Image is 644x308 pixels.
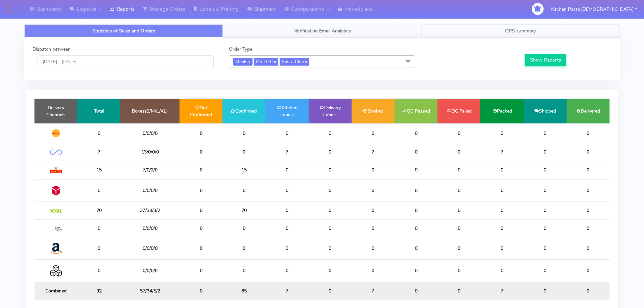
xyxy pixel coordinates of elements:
td: 0 [309,161,352,179]
span: Pasta Club [280,58,309,66]
td: 0 [309,219,352,237]
img: Amazon [50,242,62,254]
td: 13/0/0/0 [120,143,180,161]
td: 0 [567,260,610,282]
td: Booked [352,99,395,123]
td: 0 [395,237,437,259]
td: 0 [180,237,222,259]
td: 0 [352,202,395,219]
td: 0 [480,260,523,282]
td: 0 [524,179,567,202]
span: Notification Email Analytics [293,28,351,34]
td: 0 [395,202,437,219]
td: 0 [77,179,120,202]
td: 0 [480,219,523,237]
td: QC Passed [395,99,437,123]
td: 7 [352,143,395,161]
td: 0 [309,282,352,300]
td: 0 [180,202,222,219]
td: 0 [480,237,523,259]
td: Boxes(S/M/L/XL) [120,99,180,123]
td: 0 [265,237,308,259]
td: 0 [265,202,308,219]
td: 0 [265,260,308,282]
td: 0 [395,123,437,143]
td: 0 [480,202,523,219]
td: 0 [567,282,610,300]
td: Combined [34,282,77,300]
td: 0 [567,123,610,143]
ul: Tabs [24,24,620,38]
td: 0 [567,143,610,161]
td: 0 [524,202,567,219]
td: 0 [222,219,265,237]
td: Confirmed [222,99,265,123]
img: Collection [50,265,62,277]
td: 0 [567,219,610,237]
td: 0 [480,179,523,202]
td: 0 [180,179,222,202]
td: 0 [437,179,480,202]
button: Kitchen Pasta [DEMOGRAPHIC_DATA] [546,2,642,16]
td: 0 [395,260,437,282]
td: 0 [309,260,352,282]
td: 0 [567,179,610,202]
td: 0/0/0/0 [120,260,180,282]
td: 0 [437,237,480,259]
td: 0 [524,123,567,143]
a: x [304,58,307,65]
td: 0 [309,237,352,259]
td: 0 [180,282,222,300]
td: 0 [77,219,120,237]
td: 0 [309,202,352,219]
input: Pick the Daterange [38,55,214,68]
td: Total [77,99,120,123]
td: 0 [222,260,265,282]
td: 0 [395,143,437,161]
td: 57/34/5/2 [120,282,180,300]
td: Packed [480,99,523,123]
td: 0 [265,161,308,179]
td: 37/34/3/2 [120,202,180,219]
td: 7 [265,282,308,300]
td: 0 [309,143,352,161]
td: 70 [77,202,120,219]
td: 0 [77,260,120,282]
td: 0 [395,219,437,237]
td: 0 [309,179,352,202]
td: 7/0/2/0 [120,161,180,179]
img: Royal Mail [50,166,62,174]
td: 0 [524,161,567,179]
a: x [247,58,251,65]
td: 0 [180,161,222,179]
td: 0 [524,219,567,237]
button: Show Reports [525,54,566,66]
td: 7 [480,143,523,161]
label: Order Type [229,46,252,53]
td: 0 [524,143,567,161]
img: Yodel [50,209,62,213]
label: Dispatch between [32,46,71,53]
td: 0 [437,282,480,300]
td: 0 [352,219,395,237]
td: 0 [222,237,265,259]
td: 0 [309,123,352,143]
td: 0/0/0/0 [120,123,180,143]
td: 92 [77,282,120,300]
td: Kitchen Labels [265,99,308,123]
td: 0 [395,179,437,202]
td: 7 [480,282,523,300]
td: 0 [265,123,308,143]
td: 0 [265,219,308,237]
td: 7 [77,143,120,161]
a: x [273,58,276,65]
td: 0 [437,219,480,237]
td: 0 [524,282,567,300]
img: DHL [50,129,62,138]
td: 0 [480,161,523,179]
td: 0/0/0/0 [120,219,180,237]
td: 0 [352,260,395,282]
td: 0 [395,161,437,179]
td: 0 [437,161,480,179]
td: 0 [524,237,567,259]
